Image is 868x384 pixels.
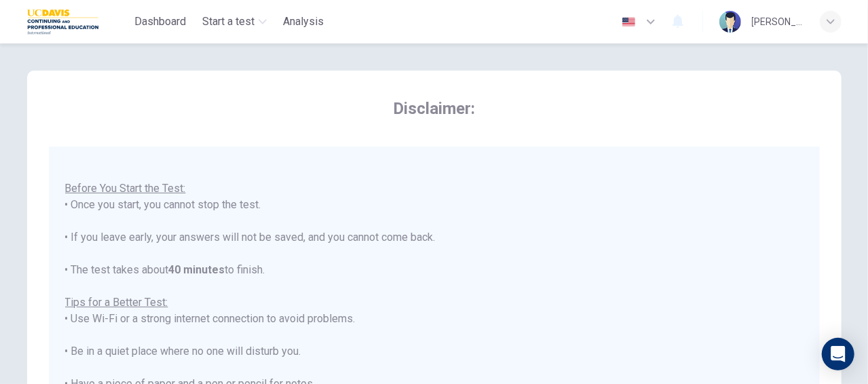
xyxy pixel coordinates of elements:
[65,296,168,309] u: Tips for a Better Test:
[129,9,191,34] button: Dashboard
[65,182,186,195] u: Before You Start the Test:
[169,263,225,276] b: 40 minutes
[620,17,637,27] img: en
[278,9,329,34] button: Analysis
[197,9,272,34] button: Start a test
[202,14,254,30] span: Start a test
[27,8,98,35] img: UC Davis logo
[752,14,804,30] div: [PERSON_NAME]
[283,14,324,30] span: Analysis
[719,11,741,33] img: Profile picture
[134,14,186,30] span: Dashboard
[822,338,854,370] div: Open Intercom Messenger
[27,8,130,35] a: UC Davis logo
[49,98,820,119] span: Disclaimer:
